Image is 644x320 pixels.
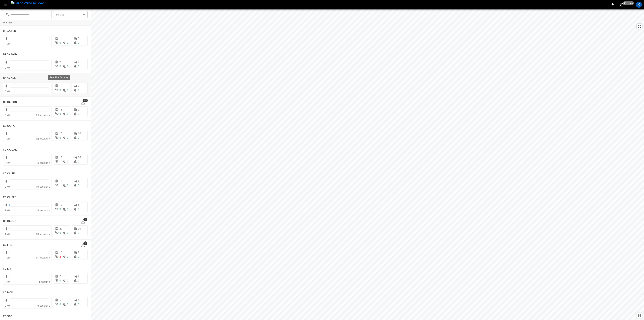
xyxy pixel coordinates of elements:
[78,156,81,159] span: 10
[78,65,79,68] span: 0
[78,60,79,63] span: 0
[3,314,12,318] h6: CC.SAC
[36,233,50,236] span: 18 sessions
[78,303,79,306] span: 0
[78,231,79,234] span: 0
[3,195,16,199] h6: CC.CA.SFF
[67,89,68,92] span: 0
[67,136,68,139] span: 0
[37,304,50,307] span: 6 sessions
[39,280,50,283] span: 1 session
[59,203,62,206] span: 10
[50,76,68,79] p: See Site Activity
[59,160,61,163] span: 1
[59,279,61,282] span: 0
[59,136,61,139] span: 0
[3,124,15,128] h6: CC.CA.FAI
[59,112,61,115] span: 0
[83,241,87,245] span: 1
[3,21,12,24] strong: In View
[619,2,625,8] button: set refresh interval
[3,267,11,271] h6: CC.LIV
[3,76,16,80] h6: BF.CA.SMV
[78,132,81,135] span: 10
[59,208,61,211] span: 0
[59,255,61,258] span: 2
[59,65,61,68] span: 0
[3,172,16,176] h6: CC.CA.RIC
[5,66,11,69] span: 0 kW
[36,138,50,141] span: 10 sessions
[5,233,11,236] span: 1 kW
[37,161,50,164] span: 6 sessions
[5,209,11,212] span: 1 kW
[59,275,61,278] span: 2
[59,156,62,159] span: 11
[67,184,68,187] span: 0
[67,112,68,115] span: 0
[59,37,61,40] span: 1
[59,132,62,135] span: 12
[5,304,11,307] span: 0 kW
[67,65,68,68] span: 0
[11,1,44,6] img: ampcontrol.io logo
[5,138,11,141] span: 0 kW
[78,251,79,254] span: 8
[78,208,79,211] span: 0
[59,84,61,87] span: 1
[3,148,17,152] h6: CC.CA.OAK
[59,231,61,234] span: 0
[78,108,79,111] span: 9
[78,184,79,187] span: 0
[5,257,11,260] span: 0 kW
[83,99,88,102] span: 15
[636,2,642,8] div: profile-icon
[5,114,11,117] span: 0 kW
[78,179,79,182] span: 4
[78,279,79,282] span: 0
[59,179,62,182] span: 11
[623,1,634,5] span: 21 s ago
[3,291,13,295] h6: CC.MOD
[5,161,11,164] span: 0 kW
[78,255,79,258] span: 0
[5,90,11,93] span: 0 kW
[59,251,62,254] span: 13
[78,203,79,206] span: 5
[5,185,11,188] span: 0 kW
[78,37,79,40] span: 0
[3,29,16,33] h6: BF.CA.FRN
[59,89,61,92] span: 0
[59,41,61,44] span: 0
[3,243,12,247] h6: CC.FRN
[59,227,62,230] span: 20
[67,231,68,234] span: 0
[67,255,68,258] span: 0
[59,184,61,187] span: 1
[3,53,17,57] h6: BF.CA.MOD
[67,160,68,163] span: 0
[67,41,68,44] span: 0
[78,136,79,139] span: 0
[36,257,50,260] span: 11 sessions
[78,160,79,163] span: 0
[78,84,79,87] span: 0
[78,275,79,278] span: 2
[67,208,68,211] span: 0
[59,298,61,301] span: 6
[67,303,68,306] span: 0
[37,209,50,212] span: 8 sessions
[78,112,79,115] span: 0
[3,100,17,104] h6: CC.CA.CON
[36,114,50,117] span: 15 sessions
[59,303,61,306] span: 0
[83,218,87,221] span: 1
[59,108,62,111] span: 18
[5,43,11,46] span: 0 kW
[3,219,16,223] h6: CC.CA.SJO
[78,41,79,44] span: 0
[67,279,68,282] span: 0
[36,185,50,188] span: 10 sessions
[78,298,79,301] span: 5
[78,227,81,230] span: 20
